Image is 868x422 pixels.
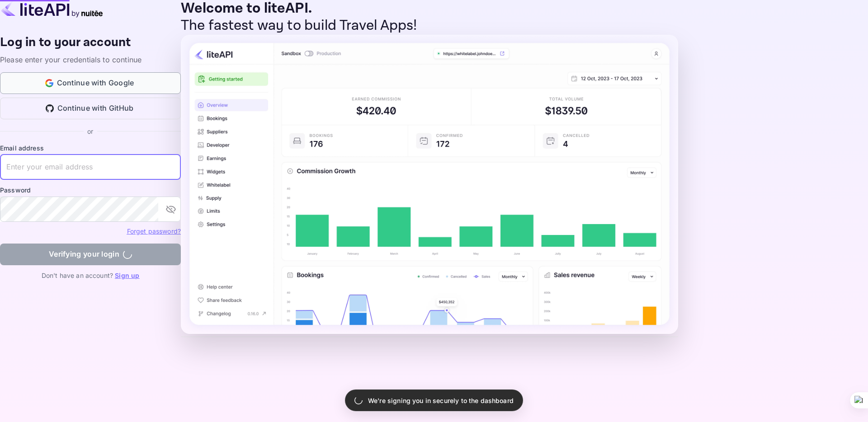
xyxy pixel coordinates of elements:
[181,35,678,334] img: liteAPI Dashboard Preview
[87,127,93,136] p: or
[115,272,139,279] a: Sign up
[181,17,678,34] p: The fastest way to build Travel Apps!
[162,200,180,218] button: toggle password visibility
[127,226,181,235] a: Forget password?
[368,396,514,405] p: We're signing you in securely to the dashboard
[127,227,181,235] a: Forget password?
